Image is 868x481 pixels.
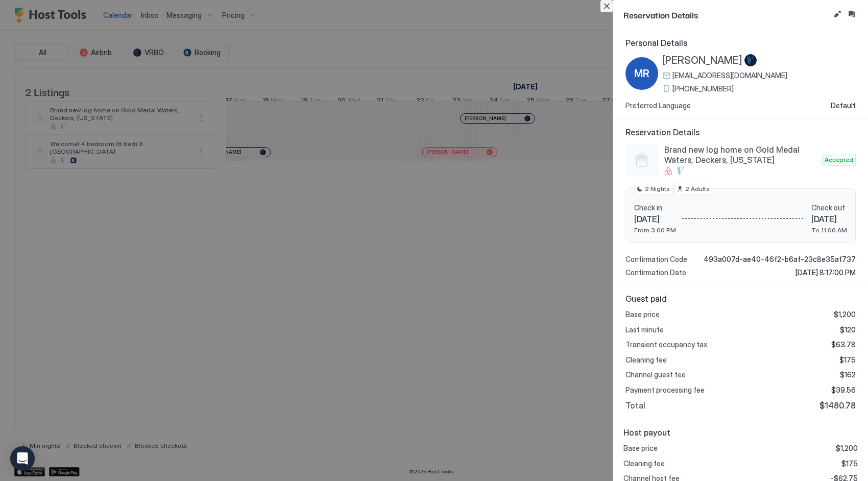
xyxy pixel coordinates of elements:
span: Personal Details [625,38,856,48]
span: Total [625,400,645,411]
button: Inbox [846,8,858,20]
span: Cleaning fee [625,355,667,365]
span: $63.78 [831,340,856,349]
span: Default [831,101,856,110]
span: Accepted [825,155,853,164]
span: Check in [634,203,676,212]
span: Brand new log home on Gold Medal Waters, Deckers, [US_STATE] [664,145,818,165]
span: Payment processing fee [625,386,705,395]
span: $1,200 [836,444,858,453]
span: $1480.78 [819,400,856,411]
span: Last minute [625,325,664,334]
span: Reservation Details [625,127,856,137]
span: Check out [811,203,847,212]
span: [DATE] [634,214,676,224]
span: [EMAIL_ADDRESS][DOMAIN_NAME] [672,71,787,80]
span: MR [634,66,649,81]
span: $175 [839,355,856,365]
button: Edit reservation [831,8,843,20]
span: $39.56 [831,386,856,395]
span: Cleaning fee [623,459,665,468]
span: Base price [623,444,658,453]
span: Channel guest fee [625,370,686,379]
span: Confirmation Code [625,255,687,264]
span: [PERSON_NAME] [662,54,742,67]
span: Base price [625,310,660,319]
span: $175 [841,459,858,468]
span: [PHONE_NUMBER] [672,84,734,93]
span: [DATE] [811,214,847,224]
span: $120 [840,325,856,334]
span: Transient occupancy tax [625,340,707,349]
span: Reservation Details [623,8,829,21]
span: To 11:00 AM [811,226,847,234]
span: 493a007d-ae40-46f2-b6af-23c8e35af737 [704,255,856,264]
span: [DATE] 8:17:00 PM [795,268,856,277]
span: 2 Adults [685,184,710,194]
span: $162 [840,370,856,379]
span: $1,200 [834,310,856,319]
span: From 3:00 PM [634,226,676,234]
span: Preferred Language [625,101,691,110]
span: Guest paid [625,294,856,304]
span: Host payout [623,427,858,438]
span: Confirmation Date [625,268,686,277]
span: 2 Nights [645,184,670,194]
div: Open Intercom Messenger [10,446,35,471]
